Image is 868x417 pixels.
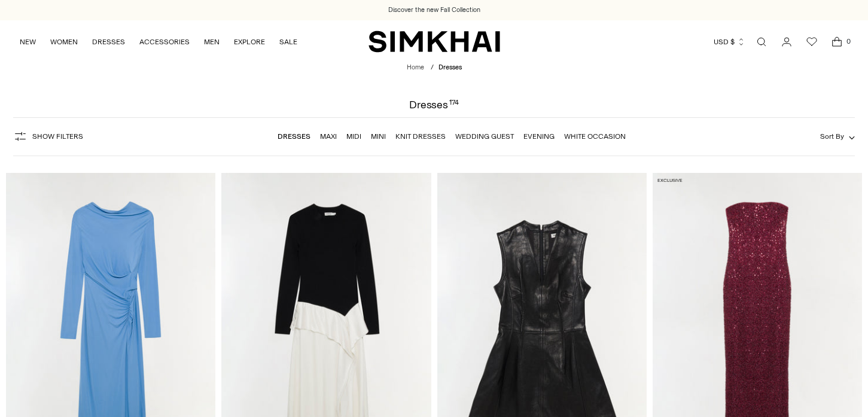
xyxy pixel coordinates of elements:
a: SALE [279,29,297,55]
a: Maxi [320,132,337,141]
a: SIMKHAI [368,30,500,53]
button: USD $ [714,29,745,55]
nav: Linked collections [278,124,626,149]
a: EXPLORE [234,29,265,55]
div: / [431,63,434,73]
a: Open search modal [750,30,773,54]
a: Wedding Guest [455,132,514,141]
a: MEN [204,29,220,55]
h1: Dresses [409,99,459,110]
a: Dresses [278,132,310,141]
a: Wishlist [800,30,824,54]
a: ACCESSORIES [139,29,190,55]
a: Discover the new Fall Collection [388,5,480,15]
a: Midi [346,132,361,141]
button: Sort By [820,130,855,143]
a: DRESSES [92,29,125,55]
a: Knit Dresses [395,132,446,141]
a: Mini [371,132,386,141]
a: Go to the account page [775,30,799,54]
a: Evening [523,132,555,141]
a: WOMEN [50,29,78,55]
a: Open cart modal [825,30,849,54]
nav: breadcrumbs [407,63,462,73]
span: Sort By [820,132,844,141]
span: Show Filters [32,132,83,141]
span: 0 [843,36,854,47]
button: Show Filters [13,127,83,146]
span: Dresses [438,63,462,71]
div: 174 [449,99,459,110]
a: White Occasion [564,132,626,141]
a: Home [407,63,424,71]
a: NEW [20,29,36,55]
